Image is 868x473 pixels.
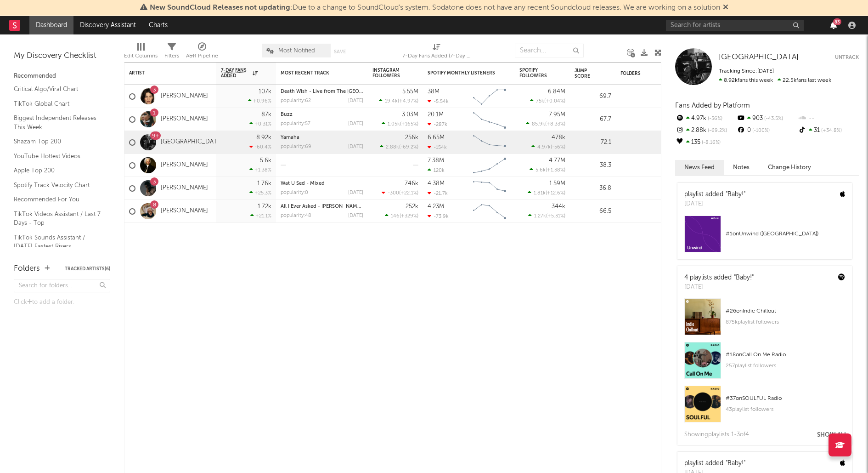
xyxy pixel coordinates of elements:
[14,113,101,132] a: Biggest Independent Releases This Week
[400,191,417,196] span: +22.1 %
[249,167,271,173] div: +1.38 %
[382,190,418,196] div: ( )
[549,158,565,164] div: 4.77M
[14,279,110,292] input: Search for folders...
[281,135,363,140] div: Yamaha
[547,122,564,127] span: +8.33 %
[428,190,448,196] div: -21.7k
[388,191,399,196] span: -300
[14,165,101,176] a: Apple Top 200
[469,108,510,131] svg: Chart title
[281,98,311,103] div: popularity: 62
[726,393,845,404] div: # 37 on SOULFUL Radio
[402,89,418,95] div: 5.55M
[428,121,447,127] div: -287k
[281,89,399,94] a: Death Wish - Live from The [GEOGRAPHIC_DATA]
[14,194,101,205] a: Recommended For You
[526,121,565,127] div: ( )
[14,297,110,308] div: Click to add a folder.
[281,121,310,126] div: popularity: 57
[675,125,736,137] div: 2.88k
[726,349,845,360] div: # 18 on Call On Me Radio
[73,16,142,34] a: Discovery Assistant
[531,144,565,150] div: ( )
[402,39,471,66] div: 7-Day Fans Added (7-Day Fans Added)
[726,317,845,328] div: 875k playlist followers
[684,273,754,283] div: 4 playlists added
[547,214,564,219] span: +5.31 %
[428,181,445,187] div: 4.38M
[260,158,271,164] div: 5.6k
[129,70,198,76] div: Artist
[379,98,418,104] div: ( )
[726,228,845,239] div: # 1 on Unwind ([GEOGRAPHIC_DATA])
[391,214,400,219] span: 146
[575,206,611,217] div: 66.5
[14,71,110,82] div: Recommended
[428,144,447,150] div: -154k
[666,20,804,31] input: Search for artists
[706,128,727,133] span: -69.2 %
[258,204,271,210] div: 1.72k
[736,113,797,125] div: 903
[348,190,363,195] div: [DATE]
[723,4,728,11] span: Dismiss
[150,4,290,11] span: New SoundCloud Releases not updating
[724,160,759,175] button: Notes
[536,99,544,104] span: 75k
[684,283,754,292] div: [DATE]
[719,53,799,62] a: [GEOGRAPHIC_DATA]
[281,112,363,117] div: Buzz
[256,135,271,141] div: 8.92k
[428,112,444,118] div: 20.1M
[469,85,510,108] svg: Chart title
[406,204,418,210] div: 252k
[736,125,797,137] div: 0
[530,167,565,173] div: ( )
[469,131,510,154] svg: Chart title
[281,89,363,94] div: Death Wish - Live from The O2 Arena
[281,204,363,209] div: All I Ever Asked - Zerb Remix
[726,360,845,371] div: 257 playlist followers
[186,39,218,66] div: A&R Pipeline
[469,154,510,177] svg: Chart title
[250,213,271,219] div: +21.1 %
[14,263,40,274] div: Folders
[249,190,271,196] div: +25.3 %
[820,128,842,133] span: +34.8 %
[469,200,510,223] svg: Chart title
[221,68,250,79] span: 7-Day Fans Added
[14,180,101,190] a: Spotify Track Velocity Chart
[734,274,754,281] a: "Baby!"
[14,151,101,161] a: YouTube Hottest Videos
[575,68,597,79] div: Jump Score
[334,49,346,54] button: Save
[677,216,852,259] a: #1onUnwind ([GEOGRAPHIC_DATA])
[530,98,565,104] div: ( )
[380,144,418,150] div: ( )
[763,116,783,121] span: -43.5 %
[817,432,847,438] button: Show All
[281,190,308,195] div: popularity: 0
[759,160,820,175] button: Change History
[281,181,325,186] a: Wat U Sed - Mixed
[401,122,417,127] span: +165 %
[14,99,101,109] a: TikTok Global Chart
[161,92,208,100] a: [PERSON_NAME]
[515,44,584,57] input: Search...
[552,135,565,141] div: 478k
[675,113,736,125] div: 4.97k
[186,51,218,62] div: A&R Pipeline
[675,137,736,148] div: 135
[519,68,552,79] div: Spotify Followers
[161,184,208,192] a: [PERSON_NAME]
[385,213,418,219] div: ( )
[528,190,565,196] div: ( )
[798,113,859,125] div: --
[575,183,611,194] div: 36.8
[548,89,565,95] div: 6.84M
[677,298,852,342] a: #26onIndie Chillout875kplaylist followers
[348,213,363,218] div: [DATE]
[161,161,208,169] a: [PERSON_NAME]
[575,160,611,171] div: 38.3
